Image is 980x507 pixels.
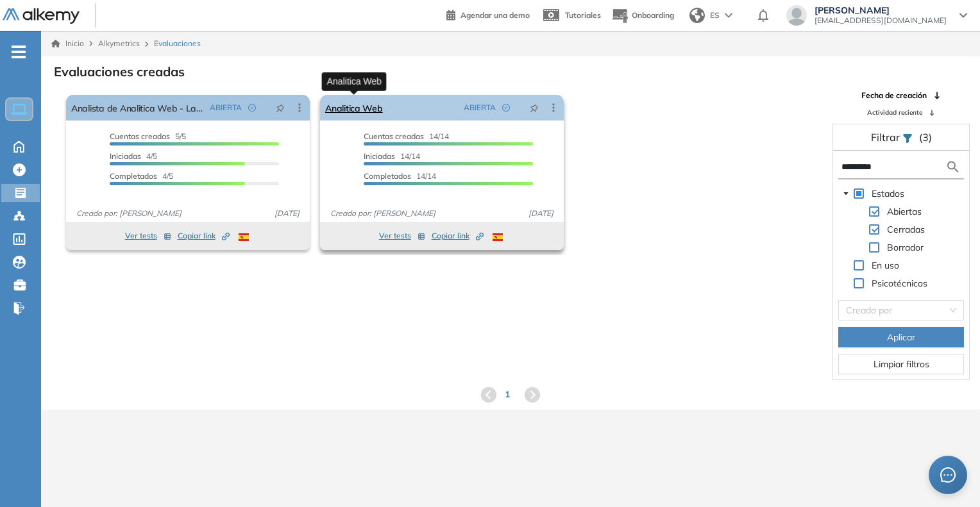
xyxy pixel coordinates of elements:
span: Tutoriales [565,10,601,20]
div: Analitica Web [322,72,387,90]
span: [EMAIL_ADDRESS][DOMAIN_NAME] [815,15,947,26]
span: Onboarding [632,10,674,20]
span: Cuentas creadas [364,131,424,141]
button: Copiar link [178,228,230,244]
span: ABIERTA [464,102,496,113]
img: world [689,8,705,23]
span: Abiertas [884,204,924,219]
span: 5/5 [110,131,186,141]
span: Filtrar [871,131,902,144]
a: Analista de Analitica Web - Laureate [71,95,205,121]
span: Copiar link [178,230,230,242]
img: ESP [493,233,503,241]
span: check-circle [248,104,256,112]
span: check-circle [502,104,510,112]
span: Cerradas [884,222,927,237]
span: pushpin [276,103,285,113]
span: 14/14 [364,131,449,141]
span: [PERSON_NAME] [815,5,947,15]
span: Psicotécnicos [872,278,927,289]
i: - [12,51,26,53]
span: Borrador [887,242,924,253]
span: ABIERTA [210,102,242,113]
a: Inicio [51,38,84,49]
span: Completados [364,171,411,181]
span: pushpin [530,103,539,113]
span: Iniciadas [364,151,395,161]
button: pushpin [520,97,548,118]
span: Fecha de creación [861,90,927,101]
a: Agendar una demo [446,6,530,22]
span: Aplicar [887,330,915,344]
button: Ver tests [125,228,171,244]
button: Aplicar [838,327,964,347]
span: Creado por: [PERSON_NAME] [71,208,187,219]
img: Logo [3,8,80,24]
span: Cerradas [887,224,925,235]
span: Actividad reciente [867,108,922,117]
span: Copiar link [432,230,484,242]
span: ES [710,10,720,21]
span: caret-down [843,190,849,197]
button: Copiar link [432,228,484,244]
span: Cuentas creadas [110,131,170,141]
span: (3) [919,129,932,145]
span: [DATE] [269,208,305,219]
span: message [940,467,956,483]
span: Psicotécnicos [869,276,930,291]
button: Ver tests [379,228,425,244]
span: Abiertas [887,206,922,217]
span: Iniciadas [110,151,141,161]
button: Onboarding [611,2,674,29]
a: Analitica Web [325,95,383,121]
button: Limpiar filtros [838,354,964,374]
img: arrow [725,13,732,18]
span: En uso [872,260,899,271]
span: Estados [869,186,907,201]
span: Limpiar filtros [874,357,929,371]
span: Estados [872,188,904,199]
button: pushpin [266,97,294,118]
span: Alkymetrics [98,38,140,48]
span: 1 [505,388,510,401]
span: 4/5 [110,151,157,161]
span: 4/5 [110,171,173,181]
span: En uso [869,258,902,273]
span: Borrador [884,240,926,255]
span: Evaluaciones [154,38,201,49]
h3: Evaluaciones creadas [54,64,185,79]
span: Creado por: [PERSON_NAME] [325,208,441,219]
img: ESP [239,233,249,241]
span: Agendar una demo [460,10,530,20]
img: search icon [945,159,961,175]
span: Completados [110,171,157,181]
span: [DATE] [523,208,559,219]
span: 14/14 [364,171,436,181]
span: 14/14 [364,151,420,161]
